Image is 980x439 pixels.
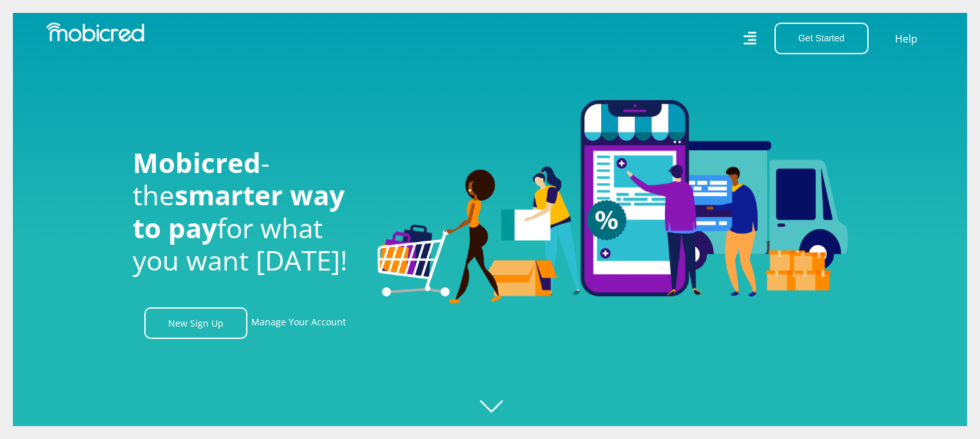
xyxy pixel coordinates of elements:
span: Mobicred [133,144,261,181]
a: Manage Your Account [251,307,346,339]
span: smarter way to pay [133,176,345,245]
img: Welcome to Mobicred [378,100,848,304]
button: Get Started [774,23,869,54]
img: Mobicred [46,23,144,42]
a: Help [894,30,918,47]
a: New Sign Up [144,307,247,339]
h1: - the for what you want [DATE]! [133,147,358,277]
